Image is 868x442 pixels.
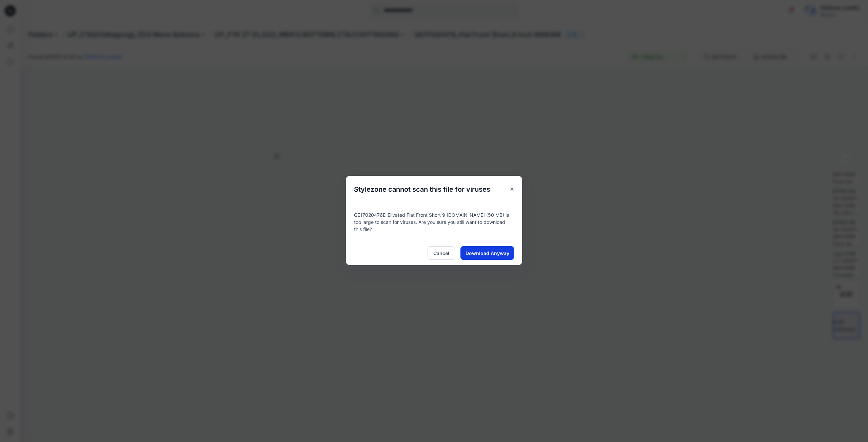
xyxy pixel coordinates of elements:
h5: Stylezone cannot scan this file for viruses [346,176,498,203]
span: Cancel [433,250,449,257]
div: GE17020476E_Elivated Flat Front Short 9 [DOMAIN_NAME] (50 MB) is too large to scan for viruses. A... [346,203,522,241]
span: Download Anyway [466,250,509,257]
button: Cancel [428,246,455,260]
button: Download Anyway [460,246,514,260]
button: Close [506,183,518,195]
